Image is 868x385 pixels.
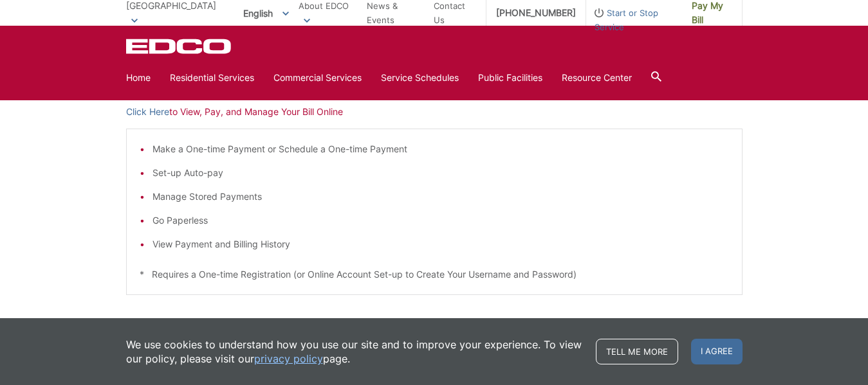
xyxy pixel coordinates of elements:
[273,71,362,85] a: Commercial Services
[152,190,729,204] li: Manage Stored Payments
[126,337,583,366] p: We use cookies to understand how you use our site and to improve your experience. To view our pol...
[170,71,254,85] a: Residential Services
[478,71,542,85] a: Public Facilities
[126,105,169,119] a: Click Here
[126,105,743,119] p: to View, Pay, and Manage Your Bill Online
[254,352,323,366] a: privacy policy
[691,339,743,364] span: I agree
[152,142,729,156] li: Make a One-time Payment or Schedule a One-time Payment
[218,314,742,332] p: - OR -
[596,339,678,364] a: Tell me more
[126,71,151,85] a: Home
[140,267,729,282] p: * Requires a One-time Registration (or Online Account Set-up to Create Your Username and Password)
[126,39,233,54] a: EDCD logo. Return to the homepage.
[152,237,729,251] li: View Payment and Billing History
[152,166,729,180] li: Set-up Auto-pay
[562,71,632,85] a: Resource Center
[152,213,729,228] li: Go Paperless
[381,71,459,85] a: Service Schedules
[234,3,299,24] span: English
